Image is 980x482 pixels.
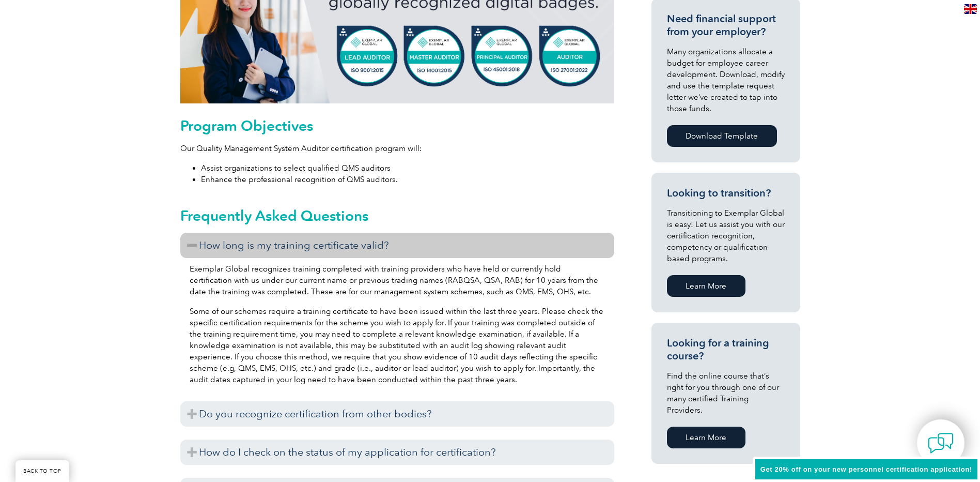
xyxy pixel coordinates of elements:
li: Assist organizations to select qualified QMS auditors [201,162,614,174]
h3: How do I check on the status of my application for certification? [180,440,614,465]
h3: Looking for a training course? [667,337,785,363]
p: Our Quality Management System Auditor certification program will: [180,143,614,154]
a: Download Template [667,125,777,147]
p: Exemplar Global recognizes training completed with training providers who have held or currently ... [190,263,605,297]
h3: Do you recognize certification from other bodies? [180,401,614,427]
p: Find the online course that’s right for you through one of our many certified Training Providers. [667,370,785,416]
h3: How long is my training certificate valid? [180,233,614,258]
p: Transitioning to Exemplar Global is easy! Let us assist you with our certification recognition, c... [667,207,785,264]
img: contact-chat.png [928,430,954,456]
img: en [964,4,977,14]
a: Learn More [667,275,745,297]
h3: Need financial support from your employer? [667,12,785,38]
li: Enhance the professional recognition of QMS auditors. [201,174,614,185]
a: BACK TO TOP [15,460,69,482]
h2: Program Objectives [180,117,614,134]
p: Some of our schemes require a training certificate to have been issued within the last three year... [190,306,605,385]
h3: Looking to transition? [667,187,785,200]
a: Learn More [667,427,745,448]
span: Get 20% off on your new personnel certification application! [760,465,972,473]
p: Many organizations allocate a budget for employee career development. Download, modify and use th... [667,46,785,114]
h2: Frequently Asked Questions [180,207,614,224]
